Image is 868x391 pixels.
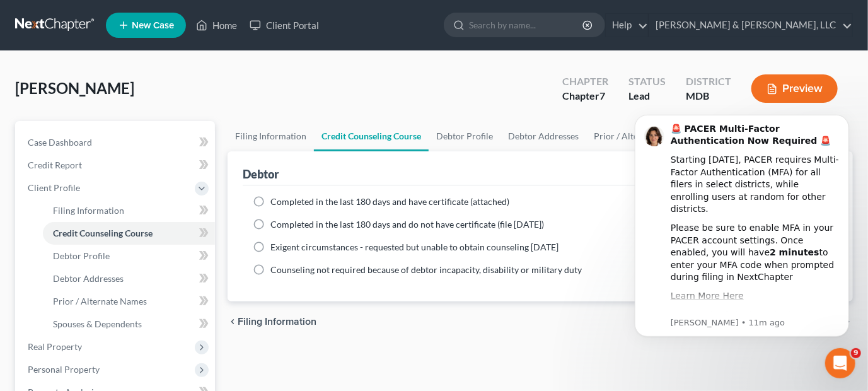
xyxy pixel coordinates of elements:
[501,121,586,151] a: Debtor Addresses
[628,74,666,89] div: Status
[53,228,153,238] span: Credit Counseling Course
[53,318,142,329] span: Spouses & Dependents
[238,317,316,327] span: Filing Information
[43,313,215,336] a: Spouses & Dependents
[851,348,861,358] span: 9
[53,296,147,306] span: Prior / Alternate Names
[28,160,82,170] span: Credit Report
[53,250,110,261] span: Debtor Profile
[15,79,134,97] span: [PERSON_NAME]
[686,74,731,89] div: District
[616,96,868,357] iframe: Intercom notifications message
[270,242,558,252] span: Exigent circumstances - requested but unable to obtain counseling [DATE]
[132,21,174,30] span: New Case
[43,245,215,267] a: Debtor Profile
[586,121,695,151] a: Prior / Alternate Names
[825,348,855,378] iframe: Intercom live chat
[469,13,584,37] input: Search by name...
[562,89,608,103] div: Chapter
[18,154,215,177] a: Credit Report
[649,14,852,37] a: [PERSON_NAME] & [PERSON_NAME], LLC
[53,273,124,284] span: Debtor Addresses
[751,74,838,103] button: Preview
[43,290,215,313] a: Prior / Alternate Names
[28,137,92,148] span: Case Dashboard
[628,89,666,103] div: Lead
[270,196,509,207] span: Completed in the last 180 days and have certificate (attached)
[562,74,608,89] div: Chapter
[270,219,544,230] span: Completed in the last 180 days and do not have certificate (file [DATE])
[429,121,501,151] a: Debtor Profile
[18,131,215,154] a: Case Dashboard
[43,199,215,222] a: Filing Information
[686,89,731,103] div: MDB
[314,121,429,151] a: Credit Counseling Course
[243,166,279,182] div: Debtor
[228,317,316,327] button: chevron_left Filing Information
[28,182,80,193] span: Client Profile
[599,90,605,102] span: 7
[228,317,238,327] i: chevron_left
[28,364,100,375] span: Personal Property
[43,222,215,245] a: Credit Counseling Course
[243,14,325,37] a: Client Portal
[28,341,82,352] span: Real Property
[53,205,124,216] span: Filing Information
[606,14,648,37] a: Help
[270,264,582,275] span: Counseling not required because of debtor incapacity, disability or military duty
[190,14,243,37] a: Home
[43,267,215,290] a: Debtor Addresses
[228,121,314,151] a: Filing Information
